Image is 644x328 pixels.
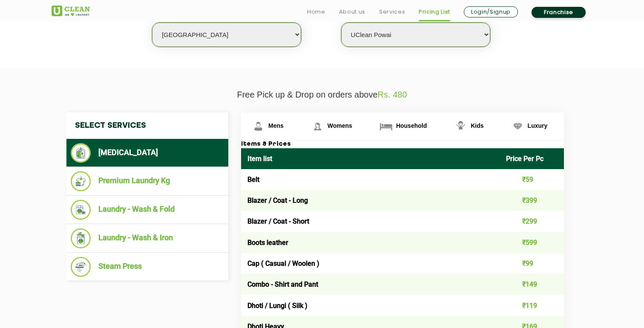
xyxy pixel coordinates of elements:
span: Womens [328,122,352,129]
p: Free Pick up & Drop on orders above [52,90,592,100]
a: Login/Signup [464,6,518,17]
td: Dhoti / Lungi ( Silk ) [241,295,500,316]
img: Mens [251,119,266,134]
li: Laundry - Wash & Fold [71,200,224,220]
li: [MEDICAL_DATA] [71,143,224,163]
th: Price Per Pc [500,148,564,169]
img: Household [379,119,394,134]
td: Combo - Shirt and Pant [241,274,500,295]
h3: Items & Prices [241,141,564,148]
td: Belt [241,169,500,190]
li: Laundry - Wash & Iron [71,228,224,248]
a: Franchise [532,7,586,18]
span: Rs. 480 [378,90,407,99]
img: Dry Cleaning [71,143,91,163]
a: About us [339,7,365,17]
img: Kids [453,119,468,134]
td: ₹99 [500,253,564,274]
img: Steam Press [71,257,91,277]
img: Womens [310,119,325,134]
td: ₹599 [500,232,564,253]
th: Item list [241,148,500,169]
img: UClean Laundry and Dry Cleaning [52,6,90,16]
td: ₹59 [500,169,564,190]
h4: Select Services [66,112,228,139]
td: ₹299 [500,211,564,232]
img: Laundry - Wash & Fold [71,200,91,220]
a: Pricing List [419,7,450,17]
td: Boots leather [241,232,500,253]
img: Premium Laundry Kg [71,171,91,191]
td: ₹119 [500,295,564,316]
td: Cap ( Casual / Woolen ) [241,253,500,274]
li: Steam Press [71,257,224,277]
span: Household [396,122,427,129]
img: Laundry - Wash & Iron [71,228,91,248]
li: Premium Laundry Kg [71,171,224,191]
td: Blazer / Coat - Long [241,190,500,211]
td: ₹149 [500,274,564,295]
span: Luxury [528,122,548,129]
a: Home [307,7,325,17]
img: Luxury [510,119,525,134]
span: Mens [268,122,284,129]
a: Services [379,7,405,17]
td: ₹399 [500,190,564,211]
td: Blazer / Coat - Short [241,211,500,232]
span: Kids [471,122,483,129]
